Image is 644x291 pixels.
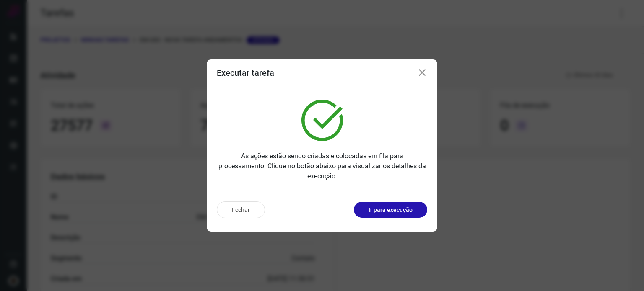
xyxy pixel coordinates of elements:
img: verified.svg [301,100,343,141]
h3: Executar tarefa [217,68,274,78]
button: Ir para execução [354,202,427,218]
p: As ações estão sendo criadas e colocadas em fila para processamento. Clique no botão abaixo para ... [217,151,427,181]
button: Fechar [217,201,265,218]
p: Ir para execução [369,206,413,214]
